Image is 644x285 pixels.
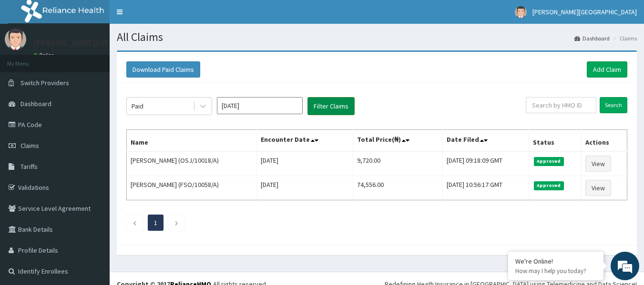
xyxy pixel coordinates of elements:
p: [PERSON_NAME][GEOGRAPHIC_DATA] [33,39,174,47]
span: Approved [534,181,564,190]
div: Minimize live chat window [156,5,179,28]
textarea: Type your message and hit 'Enter' [5,187,182,220]
th: Total Price(₦) [353,130,443,152]
input: Search [600,97,627,113]
a: View [585,180,611,196]
td: [DATE] [256,151,353,176]
span: [PERSON_NAME][GEOGRAPHIC_DATA] [532,8,637,16]
img: User Image [515,6,527,18]
div: We're Online! [515,257,596,265]
th: Status [529,130,581,152]
td: [PERSON_NAME] (FSO/10058/A) [127,176,257,200]
button: Download Paid Claims [126,61,200,78]
span: We're online! [55,83,132,179]
img: User Image [5,29,26,50]
a: Page 1 is your current page [154,218,157,227]
span: Switch Providers [20,79,69,87]
td: 74,556.00 [353,176,443,200]
span: Approved [534,157,564,166]
p: How may I help you today? [515,267,596,275]
input: Select Month and Year [217,97,303,114]
li: Claims [611,34,637,42]
h1: All Claims [117,31,637,43]
div: Paid [132,101,143,111]
a: Next page [174,218,179,227]
th: Actions [582,130,627,152]
a: View [585,156,611,172]
td: [PERSON_NAME] (OSJ/10018/A) [127,151,257,176]
a: Add Claim [587,61,627,78]
span: Claims [20,141,39,150]
td: 9,720.00 [353,151,443,176]
div: Chat with us now [50,53,160,66]
th: Date Filed [442,130,529,152]
span: Tariffs [20,162,38,171]
th: Name [127,130,257,152]
td: [DATE] 09:18:09 GMT [442,151,529,176]
th: Encounter Date [256,130,353,152]
a: Online [33,52,56,59]
span: Dashboard [20,99,51,108]
a: Previous page [133,218,137,227]
a: Dashboard [574,34,610,42]
input: Search by HMO ID [526,97,596,113]
td: [DATE] 10:56:17 GMT [442,176,529,200]
button: Filter Claims [307,97,355,115]
td: [DATE] [256,176,353,200]
img: d_794563401_company_1708531726252_794563401 [18,48,39,71]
